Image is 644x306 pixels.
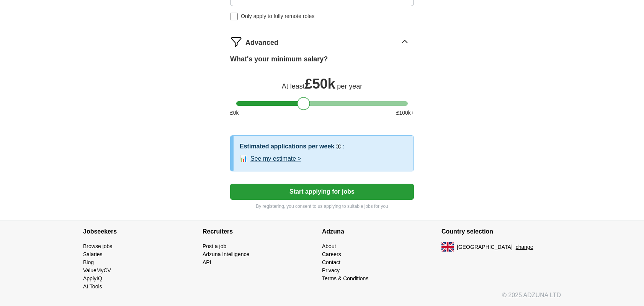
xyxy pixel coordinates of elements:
img: UK flag [441,242,454,252]
span: Advanced [245,38,278,48]
p: By registering, you consent to us applying to suitable jobs for you [230,203,414,210]
a: About [322,243,336,249]
h4: Country selection [441,221,561,242]
input: Only apply to fully remote roles [230,13,238,20]
button: change [516,243,533,251]
img: filter [230,36,242,48]
div: © 2025 ADZUNA LTD [77,291,567,306]
label: What's your minimum salary? [230,54,328,64]
button: Start applying for jobs [230,184,414,200]
button: See my estimate > [250,154,301,163]
a: Careers [322,251,341,257]
a: Post a job [203,243,226,249]
h3: Estimated applications per week [240,142,334,151]
span: Only apply to fully remote roles [241,12,314,20]
span: £ 100 k+ [396,109,414,117]
a: ApplyIQ [83,275,102,281]
a: ValueMyCV [83,267,111,273]
a: Browse jobs [83,243,112,249]
a: Blog [83,259,94,265]
a: Adzuna Intelligence [203,251,249,257]
span: [GEOGRAPHIC_DATA] [457,243,513,251]
span: £ 0 k [230,109,239,117]
span: At least [282,82,305,90]
span: 📊 [240,154,247,163]
h3: : [343,142,344,151]
a: Salaries [83,251,103,257]
a: API [203,259,211,265]
a: Privacy [322,267,340,273]
a: AI Tools [83,283,102,290]
a: Contact [322,259,340,265]
span: £ 50k [305,76,335,92]
span: per year [337,82,362,90]
a: Terms & Conditions [322,275,368,281]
